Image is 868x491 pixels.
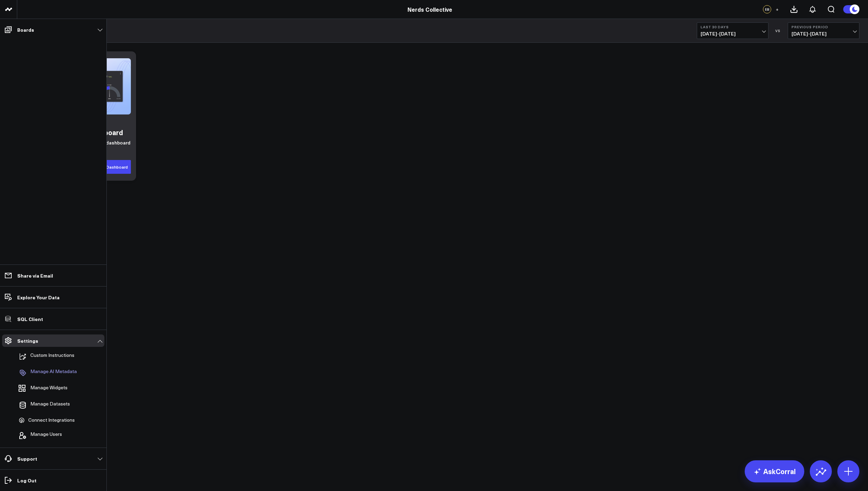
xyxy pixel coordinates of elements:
p: Boards [17,27,34,32]
a: Manage AI Metadata [16,365,84,380]
p: Log Out [17,478,37,483]
a: Log Out [2,474,104,487]
span: Manage Users [30,431,62,440]
p: SQL Client [17,316,43,322]
div: VS [772,29,784,33]
button: Generate Dashboard [83,160,131,174]
span: Manage Datasets [30,401,70,409]
div: EB [763,5,771,13]
span: [DATE] - [DATE] [701,31,765,37]
a: Nerds Collective [407,6,452,13]
button: Custom Instructions [16,349,74,364]
span: Manage Widgets [30,385,68,393]
p: Support [17,456,37,461]
p: Share via Email [17,273,53,278]
button: Last 30 Days[DATE]-[DATE] [697,22,768,39]
span: [DATE] - [DATE] [792,31,856,37]
p: Settings [17,338,38,343]
b: Last 30 Days [701,25,765,29]
button: Manage Users [16,428,62,443]
p: Manage AI Metadata [30,369,77,377]
span: + [776,7,779,12]
b: Previous Period [792,25,856,29]
button: Previous Period[DATE]-[DATE] [788,22,859,39]
button: + [773,5,781,13]
span: Connect Integrations [28,417,75,423]
a: SQL Client [2,313,104,325]
a: Manage Widgets [16,381,84,397]
a: Manage Datasets [16,398,84,413]
p: Explore Your Data [17,294,60,300]
a: Connect Integrations [16,414,84,427]
p: Custom Instructions [30,352,74,361]
a: AskCorral [745,460,804,482]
